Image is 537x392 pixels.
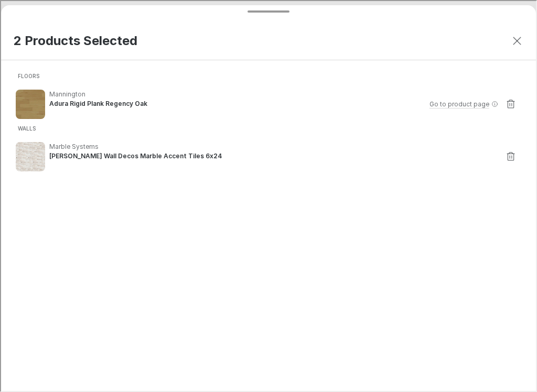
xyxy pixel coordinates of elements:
[506,29,527,50] button: Close dialog
[48,98,426,107] h4: Adura Rigid Plank Regency Oak
[15,141,44,170] img: Diana Royal Wall Decos Marble Accent Tiles 6x24
[428,93,497,114] button: Go to product page
[48,150,497,160] h4: Diana Royal Wall Decos Marble Accent Tiles 6x24
[48,141,497,170] div: Product card for Diana Royal Wall Decos Marble Accent Tiles 6x24
[499,93,520,114] button: Reset Adura Rigid Plank Regency Oak
[499,145,520,166] button: Reset Diana Royal Wall Decos Marble Accent Tiles 6x24
[13,32,136,48] label: 2 Products Selected
[48,141,497,150] p: Marble Systems
[48,89,426,98] p: Mannington
[13,120,522,135] span: Walls
[13,68,522,82] span: Floors
[428,99,488,108] p: Go to product page
[48,89,426,118] div: Product card for Adura Rigid Plank Regency Oak
[15,89,44,118] img: Adura Rigid Plank Regency Oak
